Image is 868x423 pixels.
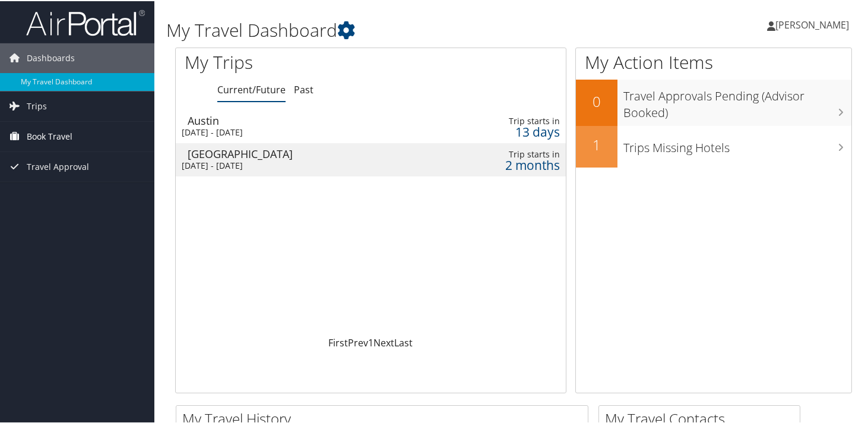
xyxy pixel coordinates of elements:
div: Trip starts in [471,115,560,125]
span: Travel Approval [27,151,89,181]
span: Dashboards [27,42,75,72]
a: [PERSON_NAME] [767,6,861,42]
h3: Travel Approvals Pending (Advisor Booked) [623,81,851,120]
a: 1Trips Missing Hotels [576,125,851,166]
a: Next [373,335,394,348]
span: Trips [27,90,47,120]
div: [DATE] - [DATE] [182,159,429,170]
a: 1 [368,335,373,348]
h1: My Trips [185,49,394,74]
div: [GEOGRAPHIC_DATA] [188,147,435,158]
span: [PERSON_NAME] [775,17,849,30]
h1: My Travel Dashboard [166,17,629,42]
div: 13 days [471,125,560,136]
a: Prev [348,335,368,348]
div: 2 months [471,159,560,169]
img: airportal-logo.png [26,8,145,36]
h2: 1 [576,134,617,154]
div: Trip starts in [471,148,560,159]
h2: 0 [576,90,617,111]
h1: My Action Items [576,49,851,74]
div: Austin [188,114,435,125]
h3: Trips Missing Hotels [623,132,851,155]
a: 0Travel Approvals Pending (Advisor Booked) [576,78,851,124]
a: Past [294,82,313,95]
span: Book Travel [27,121,72,150]
a: Current/Future [217,82,286,95]
a: Last [394,335,413,348]
a: First [328,335,348,348]
div: [DATE] - [DATE] [182,126,429,137]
